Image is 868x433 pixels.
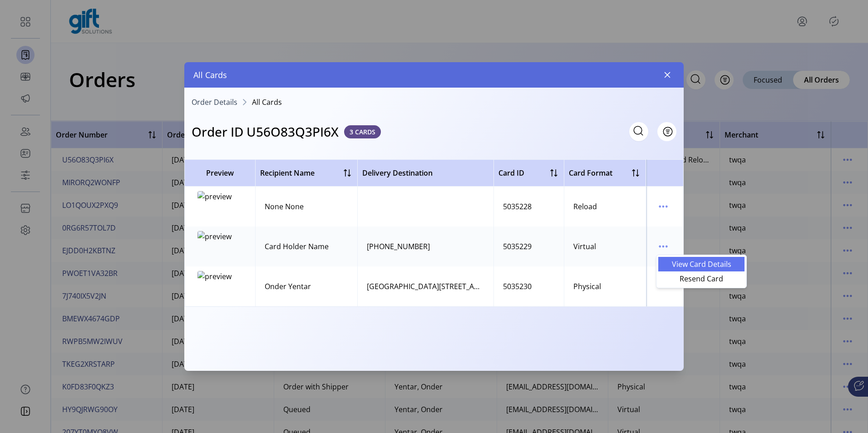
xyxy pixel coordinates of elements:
a: Order Details [192,98,237,106]
button: menu [656,239,671,254]
span: Delivery Destination [362,167,433,178]
span: Preview [189,167,251,178]
li: View Card Details [658,257,745,271]
span: All Cards [193,69,227,81]
div: Reload [573,201,597,212]
button: menu [656,199,671,214]
img: preview [197,271,243,302]
span: Card Format [569,167,612,178]
span: Recipient Name [260,167,315,178]
img: preview [197,231,243,262]
div: Virtual [573,241,596,252]
div: None None [265,201,304,212]
div: Physical [573,281,601,292]
div: Card Holder Name [265,241,329,252]
span: Card ID [498,167,524,178]
span: Resend Card [664,275,739,282]
div: Onder Yentar [265,281,311,292]
div: [PHONE_NUMBER] [367,241,430,252]
li: Resend Card [658,271,745,286]
div: [GEOGRAPHIC_DATA][STREET_ADDRESS] [367,281,484,292]
img: preview [197,191,243,222]
span: 3 CARDS [344,125,381,138]
div: 5035228 [503,201,532,212]
span: View Card Details [664,261,739,268]
div: 5035230 [503,281,532,292]
span: All Cards [252,98,282,106]
div: 5035229 [503,241,532,252]
h3: Order ID U56O83Q3PI6X [192,122,339,141]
